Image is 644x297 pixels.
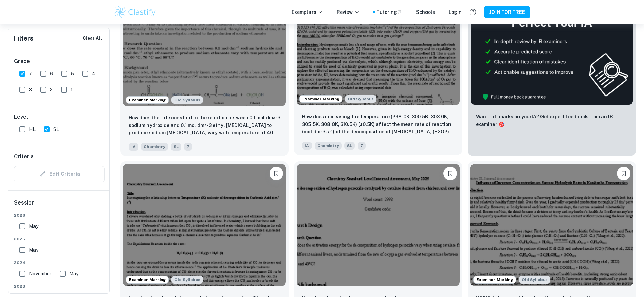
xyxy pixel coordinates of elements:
h6: Grade [14,57,105,65]
span: Examiner Marking [126,97,168,103]
img: Chemistry IA example thumbnail: How does the activation energy for the d [297,164,459,286]
button: Please log in to bookmark exemplars [617,167,630,180]
img: Chemistry IA example thumbnail: Investigating the relationship between T [123,164,286,286]
a: Login [448,8,462,16]
p: How does increasing the temperature (298.0K, 300.5K, 303.0K, 305.5K, 308.0K, 310.5K) (±0.5K) affe... [302,113,454,136]
button: Help and Feedback [467,6,479,18]
span: 2024 [14,260,105,266]
p: How does the rate constant in the reaction between 0.1 mol dm^-3 sodium hydroxide and 0.1 mol dm^... [129,114,280,137]
span: May [29,223,38,230]
div: Starting from the May 2025 session, the Chemistry IA requirements have changed. It's OK to refer ... [345,95,376,103]
span: Old Syllabus [171,96,203,104]
span: May [29,246,38,254]
img: Chemistry IA example thumbnail: 24/24: Influence of Invertase Concentrat [470,164,633,286]
span: 5 [71,70,74,77]
span: HL [29,126,36,133]
span: 🎯 [499,122,504,127]
div: Criteria filters are unavailable when searching by topic [14,166,105,182]
button: Please log in to bookmark exemplars [443,167,457,180]
span: Old Syllabus [519,276,550,283]
div: Starting from the May 2025 session, the Chemistry IA requirements have changed. It's OK to refer ... [519,276,550,283]
span: 2026 [14,212,105,218]
span: 2025 [14,236,105,242]
span: SL [53,126,59,133]
span: Examiner Marking [474,277,516,283]
img: Clastify logo [114,5,157,19]
span: 3 [29,86,32,93]
h6: Level [14,113,105,121]
span: 6 [50,70,53,77]
div: Starting from the May 2025 session, the Chemistry IA requirements have changed. It's OK to refer ... [171,276,203,283]
span: IA [302,142,312,150]
p: Review [337,8,360,16]
button: Clear All [81,33,104,44]
a: Tutoring [376,8,402,16]
span: IA [129,143,138,151]
span: Examiner Marking [126,277,168,283]
span: 4 [92,70,95,77]
span: SL [344,142,355,150]
span: May [69,270,78,277]
span: 7 [184,143,192,151]
h6: Criteria [14,153,34,161]
span: Examiner Marking [300,96,342,102]
span: 1 [71,86,73,93]
span: 2 [50,86,53,93]
h6: Filters [14,34,33,43]
span: Chemistry [141,143,168,151]
span: November [29,270,51,277]
span: Chemistry [315,142,342,150]
a: Schools [416,8,435,16]
span: 7 [358,142,366,150]
span: 2023 [14,283,105,289]
span: SL [171,143,181,151]
span: Old Syllabus [345,95,376,103]
span: 7 [29,70,32,77]
span: Old Syllabus [171,276,203,283]
p: Exemplars [292,8,323,16]
h6: Session [14,199,105,212]
div: Starting from the May 2025 session, the Chemistry IA requirements have changed. It's OK to refer ... [171,96,203,104]
button: JOIN FOR FREE [484,6,530,18]
button: Please log in to bookmark exemplars [270,167,283,180]
p: Want full marks on your IA ? Get expert feedback from an IB examiner! [476,113,628,128]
